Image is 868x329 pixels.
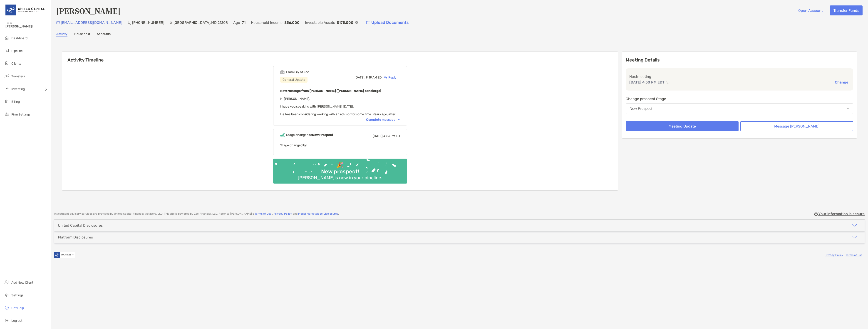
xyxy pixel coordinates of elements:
img: logout icon [4,318,10,323]
b: New Message from [PERSON_NAME] ([PERSON_NAME] concierge) [280,89,381,93]
img: transfers icon [4,73,10,79]
img: pipeline icon [4,48,10,53]
img: dashboard icon [4,35,10,41]
span: Get Help [11,306,24,310]
span: Transfers [11,74,25,78]
img: button icon [366,21,370,24]
h6: Activity Timeline [62,52,618,63]
button: Meeting Update [626,121,739,131]
span: Dashboard [11,36,27,40]
p: $175,000 [337,20,353,25]
span: Add New Client [11,281,33,285]
h4: [PERSON_NAME] [56,5,120,16]
img: investing icon [4,86,10,91]
img: Phone Icon [128,21,131,25]
button: New Prospect [626,103,853,114]
p: Meeting Details [626,57,853,63]
span: Pipeline [11,49,23,53]
img: billing icon [4,99,10,104]
div: Reply [382,75,397,80]
p: [DATE] 4:30 PM EDT [629,79,665,85]
a: Model Marketplace Disclosures [298,212,338,215]
div: United Capital Disclosures [58,223,103,228]
img: Chevron icon [398,119,400,120]
img: Location Icon [170,21,173,25]
img: company logo [54,250,75,260]
p: [EMAIL_ADDRESS][DOMAIN_NAME] [61,20,122,25]
img: icon arrow [852,234,857,240]
span: [DATE], [355,76,365,79]
img: United Capital Logo [5,2,45,18]
p: Stage changed by: [280,142,400,148]
a: Privacy Policy [273,212,292,215]
a: Terms of Use [846,253,862,257]
button: Transfer Funds [830,5,863,15]
span: Firm Settings [11,113,30,116]
a: Terms of Use [255,212,271,215]
a: Activity [56,32,67,37]
img: communication type [666,81,670,84]
div: General Update [280,77,308,83]
a: Privacy Policy [825,253,843,257]
div: [PERSON_NAME] is now in your pipeline. [296,175,384,180]
span: Clients [11,62,21,66]
div: New Prospect [630,107,652,111]
span: Hi [PERSON_NAME], I have you speaking with [PERSON_NAME] [DATE]. He has been considering working ... [280,97,398,116]
span: 4:53 PM ED [383,134,400,138]
span: Billing [11,100,20,104]
p: Investment advisory services are provided by United Capital Financial Advisors, LLC . This site i... [54,212,339,216]
p: Investable Assets [305,20,335,25]
img: Info Icon [355,21,358,24]
p: Household Income [251,20,283,25]
img: Confetti [273,159,407,180]
a: Accounts [97,32,111,37]
button: Open Account [795,5,826,15]
img: clients icon [4,61,10,66]
span: Log out [11,319,22,323]
span: Investing [11,87,25,91]
p: Your information is secure [818,212,865,216]
p: Change prospect Stage [626,96,853,102]
div: New prospect! [319,168,361,175]
div: 🎉 [335,162,345,168]
div: Complete message [366,118,400,122]
span: [DATE] [373,134,383,138]
span: [PERSON_NAME]! [5,25,48,28]
p: [GEOGRAPHIC_DATA] , MD , 21208 [174,20,228,25]
b: New Prospect [312,133,333,137]
button: Message [PERSON_NAME] [740,121,853,131]
span: Settings [11,293,23,297]
img: add_new_client icon [4,280,10,285]
p: Age [233,20,240,25]
div: Stage changed to [286,133,333,137]
p: Next meeting [629,74,850,79]
img: Email Icon [56,21,60,24]
button: Change [833,80,850,85]
p: [PHONE_NUMBER] [132,20,164,25]
img: icon arrow [852,223,857,228]
a: Household [74,32,90,37]
div: From Lily at Zoe [286,70,309,74]
img: Event icon [280,70,285,74]
div: Platform Disclosures [58,235,93,239]
img: Reply icon [384,76,387,79]
img: settings icon [4,292,10,298]
p: 71 [242,20,246,25]
span: 9:19 AM ED [366,76,382,79]
p: $56,000 [284,20,300,25]
img: firm-settings icon [4,111,10,117]
img: get-help icon [4,305,10,310]
a: Upload Documents [363,18,412,27]
img: Open dropdown arrow [847,108,849,110]
img: Event icon [280,133,285,137]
